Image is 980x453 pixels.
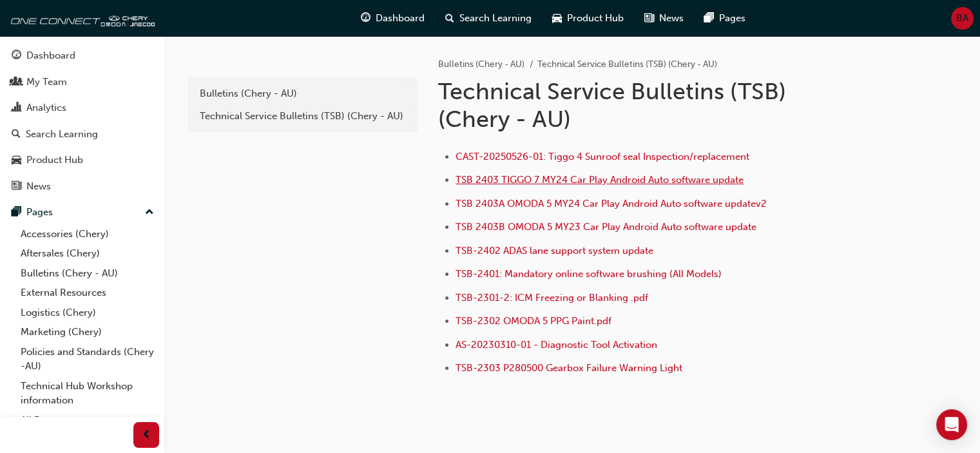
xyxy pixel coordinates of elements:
div: Bulletins (Chery - AU) [200,86,406,101]
span: pages-icon [704,10,714,26]
span: news-icon [644,10,654,26]
button: DashboardMy TeamAnalyticsSearch LearningProduct HubNews [5,41,159,200]
span: Product Hub [567,11,624,26]
span: guage-icon [12,50,21,62]
div: Technical Service Bulletins (TSB) (Chery - AU) [200,109,406,124]
span: people-icon [12,77,21,88]
a: Logistics (Chery) [15,303,159,323]
a: Accessories (Chery) [15,224,159,244]
a: News [5,175,159,198]
li: Technical Service Bulletins (TSB) (Chery - AU) [537,57,717,72]
a: pages-iconPages [694,5,756,32]
span: chart-icon [12,102,21,114]
a: news-iconNews [634,5,694,32]
span: Dashboard [376,11,425,26]
a: TSB-2301-2: ICM Freezing or Blanking .pdf [456,292,648,304]
a: TSB-2401: Mandatory online software brushing (All Models) [456,268,722,280]
a: Bulletins (Chery - AU) [193,82,412,105]
a: Dashboard [5,44,159,68]
a: Bulletins (Chery - AU) [15,264,159,284]
button: BA [951,7,974,30]
a: Product Hub [5,148,159,172]
a: TSB 2403 TIGGO 7 MY24 Car Play Android Auto software update [456,174,744,186]
div: Search Learning [26,127,98,142]
div: Open Intercom Messenger [936,409,967,440]
div: My Team [26,75,67,90]
button: Pages [5,200,159,224]
img: oneconnect [6,5,155,31]
div: Dashboard [26,48,75,63]
a: Technical Service Bulletins (TSB) (Chery - AU) [193,105,412,128]
span: prev-icon [142,427,151,443]
span: News [659,11,684,26]
a: search-iconSearch Learning [435,5,542,32]
div: Product Hub [26,153,83,168]
a: TSB 2403A OMODA 5 MY24 Car Play Android Auto software updatev2 [456,198,767,209]
a: TSB 2403B OMODA 5 MY23 Car Play Android Auto software update [456,221,756,233]
a: Aftersales (Chery) [15,244,159,264]
a: Technical Hub Workshop information [15,376,159,410]
span: car-icon [12,155,21,166]
h1: Technical Service Bulletins (TSB) (Chery - AU) [438,77,861,133]
a: TSB-2302 OMODA 5 PPG Paint.pdf [456,315,611,327]
a: External Resources [15,283,159,303]
a: All Pages [15,410,159,430]
span: Search Learning [459,11,532,26]
a: My Team [5,70,159,94]
span: car-icon [552,10,562,26]
a: car-iconProduct Hub [542,5,634,32]
div: News [26,179,51,194]
span: news-icon [12,181,21,193]
a: Bulletins (Chery - AU) [438,59,524,70]
span: Pages [719,11,745,26]
span: search-icon [12,129,21,140]
div: Pages [26,205,53,220]
span: search-icon [445,10,454,26]
a: Policies and Standards (Chery -AU) [15,342,159,376]
a: Marketing (Chery) [15,322,159,342]
div: Analytics [26,101,66,115]
span: BA [956,11,968,26]
span: guage-icon [361,10,370,26]
span: up-icon [145,204,154,221]
span: pages-icon [12,207,21,218]
a: TSB-2402 ADAS lane support system update [456,245,653,256]
a: AS-20230310-01 - Diagnostic Tool Activation [456,339,657,351]
a: Search Learning [5,122,159,146]
a: Analytics [5,96,159,120]
a: CAST-20250526-01: Tiggo 4 Sunroof seal Inspection/replacement [456,151,749,162]
a: guage-iconDashboard [351,5,435,32]
a: TSB-2303 P280500 Gearbox Failure Warning Light [456,362,682,374]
